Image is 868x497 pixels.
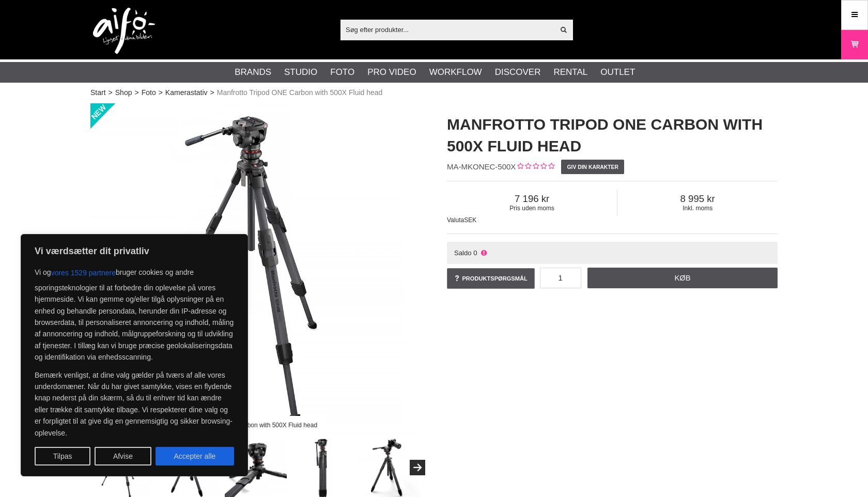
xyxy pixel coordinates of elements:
[95,447,151,465] button: Afvise
[21,234,248,476] div: Vi værdsætter dit privatliv
[480,249,488,257] i: Ikke på lager
[447,162,516,171] span: MA-MKONEC-500X
[210,87,214,98] span: >
[447,205,617,212] span: Pris uden moms
[617,193,778,205] span: 8 995
[235,66,271,79] a: Brands
[454,249,472,257] span: Saldo
[600,66,635,79] a: Outlet
[495,66,541,79] a: Discover
[447,193,617,205] span: 7 196
[134,87,138,98] span: >
[156,447,234,465] button: Accepter alle
[217,87,383,98] span: Manfrotto Tripod ONE Carbon with 500X Fluid head
[553,66,587,79] a: Rental
[109,87,113,98] span: >
[90,87,106,98] a: Start
[330,66,354,79] a: Foto
[587,268,778,288] a: Køb
[165,87,208,98] a: Kamerastativ
[35,369,234,439] p: Bemærk venligst, at dine valg gælder på tværs af alle vores underdomæner. Når du har givet samtyk...
[340,22,554,37] input: Søg efter produkter...
[93,8,155,54] img: logo.png
[617,205,778,212] span: Inkl. moms
[447,268,535,289] a: Produktspørgsmål
[561,160,624,174] a: Giv din karakter
[367,66,416,79] a: Pro Video
[447,114,778,157] h1: Manfrotto Tripod ONE Carbon with 500X Fluid head
[35,245,234,257] p: Vi værdsætter dit privatliv
[142,87,156,98] a: Foto
[447,216,464,224] span: Valuta
[429,66,482,79] a: Workflow
[473,249,477,257] span: 0
[516,162,554,173] div: Kundebed&#248;mmelse: 0
[410,460,425,475] button: Next
[284,66,317,79] a: Studio
[35,447,90,465] button: Tilpas
[115,87,132,98] a: Shop
[464,216,476,224] span: SEK
[51,263,116,282] button: vores 1529 partnere
[185,416,326,434] div: Manfrotto ONE Carbon with 500X Fluid head
[90,103,421,434] img: Manfrotto ONE Carbon with 500X Fluid head
[159,87,163,98] span: >
[35,263,234,363] p: Vi og bruger cookies og andre sporingsteknologier til at forbedre din oplevelse på vores hjemmesi...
